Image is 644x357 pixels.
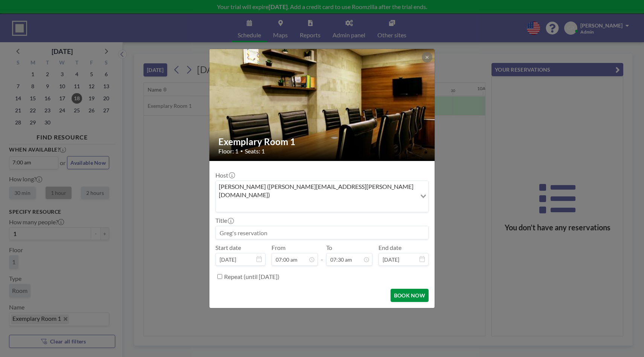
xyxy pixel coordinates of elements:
[224,273,279,280] label: Repeat (until [DATE])
[215,217,233,224] label: Title
[216,181,428,212] div: Search for option
[216,226,428,239] input: Greg's reservation
[218,136,426,147] h2: Exemplary Room 1
[378,244,401,251] label: End date
[240,148,243,154] span: •
[217,182,415,199] span: [PERSON_NAME] ([PERSON_NAME][EMAIL_ADDRESS][PERSON_NAME][DOMAIN_NAME])
[215,172,234,179] label: Host
[321,247,323,263] span: -
[215,244,241,251] label: Start date
[391,289,429,302] button: BOOK NOW
[326,244,332,251] label: To
[272,244,285,251] label: From
[218,147,238,155] span: Floor: 1
[209,29,435,180] img: 537.jpg
[245,147,265,155] span: Seats: 1
[217,201,416,210] input: Search for option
